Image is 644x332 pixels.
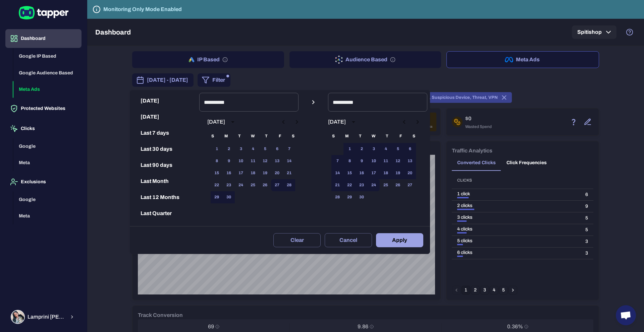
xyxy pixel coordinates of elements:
button: 9 [223,155,235,167]
button: 8 [211,155,223,167]
span: Wednesday [368,130,380,143]
span: Wednesday [247,130,259,143]
button: 15 [343,167,356,179]
button: 19 [392,167,404,179]
button: 27 [271,179,283,191]
button: Last 30 days [132,141,197,157]
button: 3 [235,143,247,155]
button: 10 [235,155,247,167]
button: 13 [404,155,416,167]
button: 8 [343,155,356,167]
button: 6 [404,143,416,155]
button: 23 [223,179,235,191]
button: Last 90 days [132,157,197,173]
button: 17 [368,167,380,179]
button: 4 [247,143,259,155]
span: Tuesday [233,130,246,143]
button: 26 [392,179,404,191]
button: 14 [331,167,343,179]
button: 29 [343,191,356,203]
button: 20 [404,167,416,179]
button: Next month [412,116,423,128]
button: Next month [291,116,303,128]
button: Clear [273,233,321,247]
span: Tuesday [354,130,366,143]
span: Friday [394,130,407,143]
button: 3 [368,143,380,155]
span: Saturday [287,130,299,143]
button: 12 [259,155,271,167]
button: 30 [356,191,368,203]
button: 2 [356,143,368,155]
button: [DATE] [132,109,197,125]
button: 12 [392,155,404,167]
button: 20 [271,167,283,179]
span: Monday [341,130,353,143]
button: 2 [223,143,235,155]
button: 17 [235,167,247,179]
span: Thursday [260,130,272,143]
button: 11 [247,155,259,167]
span: Sunday [207,130,219,143]
div: [DATE] [207,119,225,125]
button: 1 [211,143,223,155]
button: 15 [211,167,223,179]
button: 25 [247,179,259,191]
span: Thursday [381,130,393,143]
button: 21 [283,167,295,179]
button: 4 [380,143,392,155]
button: 5 [259,143,271,155]
button: Last Month [132,173,197,189]
button: 28 [283,179,295,191]
button: 18 [380,167,392,179]
button: Last 7 days [132,125,197,141]
button: 29 [211,191,223,203]
button: calendar view is open, switch to year view [227,116,238,128]
span: Friday [274,130,286,143]
button: Reset [132,221,197,238]
button: 7 [283,143,295,155]
button: 16 [223,167,235,179]
button: 11 [380,155,392,167]
button: Previous month [398,116,410,128]
span: Monday [220,130,232,143]
button: 24 [368,179,380,191]
button: 6 [271,143,283,155]
button: Previous month [278,116,289,128]
button: 30 [223,191,235,203]
button: 24 [235,179,247,191]
button: 22 [343,179,356,191]
button: 9 [356,155,368,167]
span: Sunday [327,130,339,143]
span: Saturday [408,130,420,143]
button: 1 [343,143,356,155]
button: 19 [259,167,271,179]
button: 18 [247,167,259,179]
button: 27 [404,179,416,191]
button: 28 [331,191,343,203]
button: 23 [356,179,368,191]
button: calendar view is open, switch to year view [348,116,359,128]
button: Last Quarter [132,205,197,221]
button: 10 [368,155,380,167]
button: 16 [356,167,368,179]
button: 7 [331,155,343,167]
div: Ανοιχτή συνομιλία [616,305,636,325]
div: [DATE] [328,119,346,125]
button: 21 [331,179,343,191]
button: 13 [271,155,283,167]
button: Last 12 Months [132,189,197,205]
button: 14 [283,155,295,167]
button: Apply [376,233,423,247]
button: [DATE] [132,93,197,109]
button: 25 [380,179,392,191]
button: 5 [392,143,404,155]
button: 26 [259,179,271,191]
button: 22 [211,179,223,191]
button: Cancel [325,233,372,247]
